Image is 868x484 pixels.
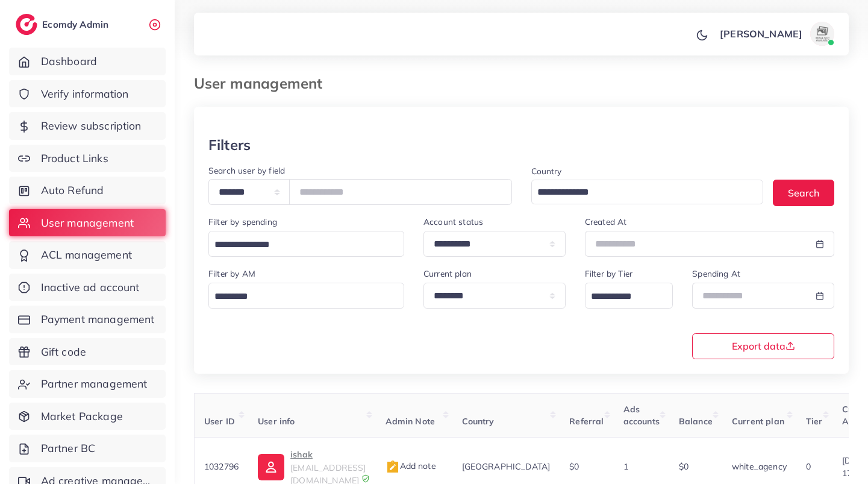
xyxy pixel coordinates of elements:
[732,461,787,472] span: white_agency
[9,145,166,172] a: Product Links
[806,461,811,472] span: 0
[9,112,166,140] a: Review subscription
[208,165,285,177] label: Search user by field
[258,416,295,427] span: User info
[204,461,239,472] span: 1032796
[423,268,472,280] label: Current plan
[585,283,673,309] div: Search for option
[386,460,436,471] span: Add note
[587,288,658,306] input: Search for option
[258,454,284,480] img: ic-user-info.36bf1079.svg
[41,151,108,166] span: Product Links
[208,283,404,309] div: Search for option
[692,268,740,280] label: Spending At
[423,216,483,228] label: Account status
[208,136,251,154] h3: Filters
[210,236,389,254] input: Search for option
[462,461,551,472] span: [GEOGRAPHIC_DATA]
[208,231,404,257] div: Search for option
[386,416,436,427] span: Admin Note
[210,288,389,306] input: Search for option
[713,22,839,46] a: [PERSON_NAME]avatar
[204,416,235,427] span: User ID
[386,460,400,474] img: admin_note.cdd0b510.svg
[773,180,834,206] button: Search
[9,209,166,237] a: User management
[533,183,748,202] input: Search for option
[41,54,97,69] span: Dashboard
[531,165,562,177] label: Country
[41,280,140,295] span: Inactive ad account
[41,376,148,392] span: Partner management
[42,19,111,30] h2: Ecomdy Admin
[569,461,579,472] span: $0
[41,247,132,263] span: ACL management
[462,416,495,427] span: Country
[41,183,104,198] span: Auto Refund
[16,14,111,35] a: logoEcomdy Admin
[810,22,834,46] img: avatar
[9,338,166,366] a: Gift code
[41,312,155,327] span: Payment management
[9,435,166,462] a: Partner BC
[732,341,795,351] span: Export data
[208,216,277,228] label: Filter by spending
[623,461,628,472] span: 1
[9,48,166,75] a: Dashboard
[16,14,37,35] img: logo
[720,27,802,41] p: [PERSON_NAME]
[194,75,332,92] h3: User management
[361,474,370,483] img: 9CAL8B2pu8EFxCJHYAAAAldEVYdGRhdGU6Y3JlYXRlADIwMjItMTItMDlUMDQ6NTg6MzkrMDA6MDBXSlgLAAAAJXRFWHRkYXR...
[679,416,713,427] span: Balance
[41,215,134,231] span: User management
[806,416,823,427] span: Tier
[585,268,632,280] label: Filter by Tier
[569,416,604,427] span: Referral
[41,344,86,360] span: Gift code
[692,333,834,359] button: Export data
[531,180,764,204] div: Search for option
[41,86,129,102] span: Verify information
[9,306,166,333] a: Payment management
[9,370,166,398] a: Partner management
[9,274,166,301] a: Inactive ad account
[9,241,166,269] a: ACL management
[208,268,255,280] label: Filter by AM
[9,403,166,430] a: Market Package
[732,416,784,427] span: Current plan
[9,177,166,204] a: Auto Refund
[585,216,627,228] label: Created At
[9,80,166,108] a: Verify information
[290,447,366,462] p: ishak
[41,118,142,134] span: Review subscription
[41,441,96,456] span: Partner BC
[41,409,123,424] span: Market Package
[623,404,660,427] span: Ads accounts
[679,461,688,472] span: $0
